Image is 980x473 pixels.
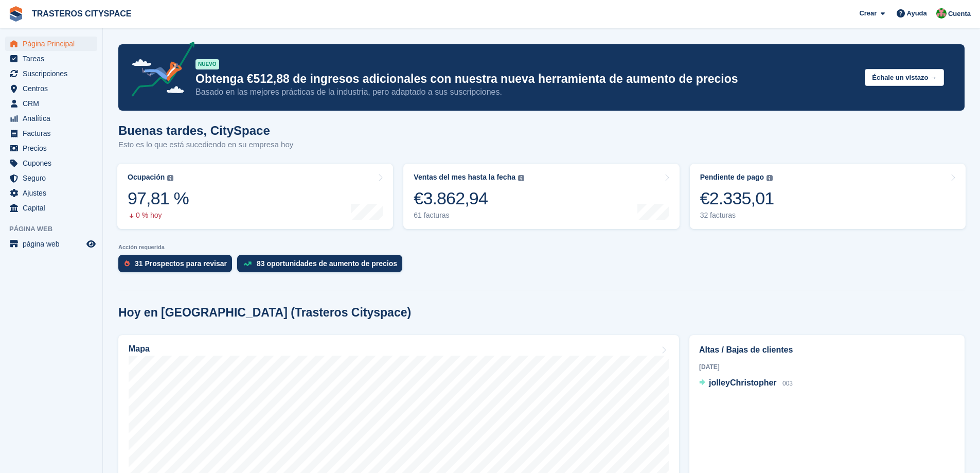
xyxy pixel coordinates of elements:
div: 32 facturas [700,211,774,220]
div: €2.335,01 [700,188,774,209]
div: Ocupación [128,173,165,182]
a: menu [5,126,97,141]
img: stora-icon-8386f47178a22dfd0bd8f6a31ec36ba5ce8667c1dd55bd0f319d3a0aa187defe.svg [8,6,24,22]
a: menu [5,66,97,81]
div: 97,81 % [128,188,189,209]
span: jolleyChristopher [709,378,777,387]
span: Crear [859,8,877,19]
div: [DATE] [699,362,955,372]
a: menu [5,81,97,96]
p: Obtenga €512,88 de ingresos adicionales con nuestra nueva herramienta de aumento de precios [195,72,857,86]
div: 0 % hoy [128,211,189,220]
img: icon-info-grey-7440780725fd019a000dd9b08b2336e03edf1995a4989e88bcd33f0948082b44.svg [167,175,173,181]
a: Pendiente de pago €2.335,01 32 facturas [690,164,966,229]
span: página web [23,237,84,251]
span: Suscripciones [23,66,84,81]
span: CRM [23,96,84,111]
img: icon-info-grey-7440780725fd019a000dd9b08b2336e03edf1995a4989e88bcd33f0948082b44.svg [518,175,524,181]
div: NUEVO [195,59,219,69]
img: icon-info-grey-7440780725fd019a000dd9b08b2336e03edf1995a4989e88bcd33f0948082b44.svg [767,175,773,181]
h2: Mapa [129,344,150,354]
button: Échale un vistazo → [865,69,944,86]
h2: Hoy en [GEOGRAPHIC_DATA] (Trasteros Cityspace) [118,306,411,320]
span: Página web [9,224,102,234]
p: Esto es lo que está sucediendo en su empresa hoy [118,139,293,151]
a: 83 oportunidades de aumento de precios [237,255,407,277]
span: Seguro [23,171,84,185]
a: Ventas del mes hasta la fecha €3.862,94 61 facturas [403,164,679,229]
span: Ayuda [907,8,927,19]
a: jolleyChristopher 003 [699,377,793,390]
a: menu [5,111,97,126]
h1: Buenas tardes, CitySpace [118,124,293,137]
div: 31 Prospectos para revisar [135,259,227,268]
a: menu [5,186,97,200]
a: menu [5,141,97,155]
img: price_increase_opportunities-93ffe204e8149a01c8c9dc8f82e8f89637d9d84a8eef4429ea346261dce0b2c0.svg [243,261,252,266]
a: menu [5,156,97,170]
p: Basado en las mejores prácticas de la industria, pero adaptado a sus suscripciones. [195,86,857,98]
span: Tareas [23,51,84,66]
h2: Altas / Bajas de clientes [699,344,955,356]
span: Capital [23,201,84,215]
a: Vista previa de la tienda [85,238,97,250]
img: prospect-51fa495bee0391a8d652442698ab0144808aea92771e9ea1ae160a38d050c398.svg [124,260,130,267]
a: TRASTEROS CITYSPACE [28,5,136,22]
a: menu [5,51,97,66]
div: €3.862,94 [414,188,524,209]
span: Cupones [23,156,84,170]
a: menu [5,171,97,185]
img: CitySpace [936,8,947,19]
span: Página Principal [23,37,84,51]
span: Precios [23,141,84,155]
div: Ventas del mes hasta la fecha [414,173,515,182]
a: Ocupación 97,81 % 0 % hoy [117,164,393,229]
span: Cuenta [948,9,971,19]
span: 003 [782,380,793,387]
div: 83 oportunidades de aumento de precios [257,259,397,268]
span: Centros [23,81,84,96]
span: Ajustes [23,186,84,200]
p: Acción requerida [118,244,965,251]
div: Pendiente de pago [700,173,764,182]
a: menu [5,201,97,215]
div: 61 facturas [414,211,524,220]
img: price-adjustments-announcement-icon-8257ccfd72463d97f412b2fc003d46551f7dbcb40ab6d574587a9cd5c0d94... [123,42,195,100]
a: 31 Prospectos para revisar [118,255,237,277]
a: menu [5,37,97,51]
a: menú [5,237,97,251]
span: Facturas [23,126,84,141]
a: menu [5,96,97,111]
span: Analítica [23,111,84,126]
